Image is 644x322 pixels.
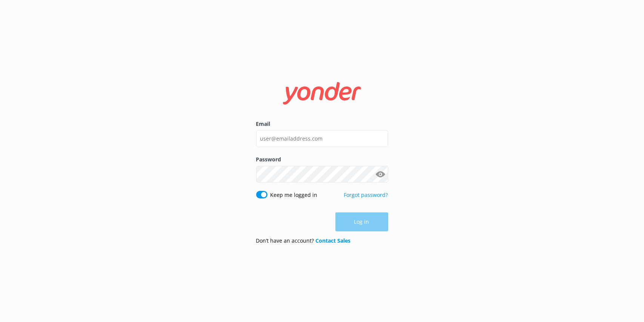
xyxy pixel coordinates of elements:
label: Password [256,155,388,164]
label: Email [256,120,388,128]
button: Show password [373,167,388,182]
input: user@emailaddress.com [256,130,388,147]
p: Don’t have an account? [256,237,351,245]
a: Contact Sales [316,237,351,244]
a: Forgot password? [344,191,388,198]
label: Keep me logged in [271,191,318,199]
